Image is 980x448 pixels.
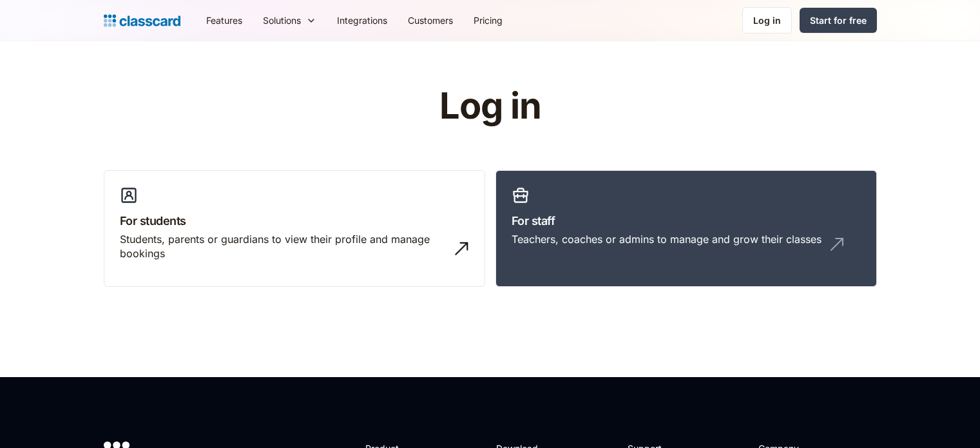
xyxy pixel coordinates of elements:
div: Solutions [253,6,327,35]
div: Students, parents or guardians to view their profile and manage bookings [120,232,443,261]
h3: For students [120,212,469,229]
div: Solutions [263,14,301,27]
a: Customers [398,6,463,35]
h1: Log in [285,86,695,126]
h3: For staff [512,212,861,229]
a: For staffTeachers, coaches or admins to manage and grow their classes [495,170,877,287]
a: Features [196,6,253,35]
a: Integrations [327,6,398,35]
div: Start for free [810,14,867,27]
a: For studentsStudents, parents or guardians to view their profile and manage bookings [104,170,485,287]
a: home [104,12,180,30]
a: Start for free [800,8,877,33]
div: Teachers, coaches or admins to manage and grow their classes [512,232,821,246]
div: Log in [753,14,781,27]
a: Pricing [463,6,513,35]
a: Log in [742,7,792,34]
